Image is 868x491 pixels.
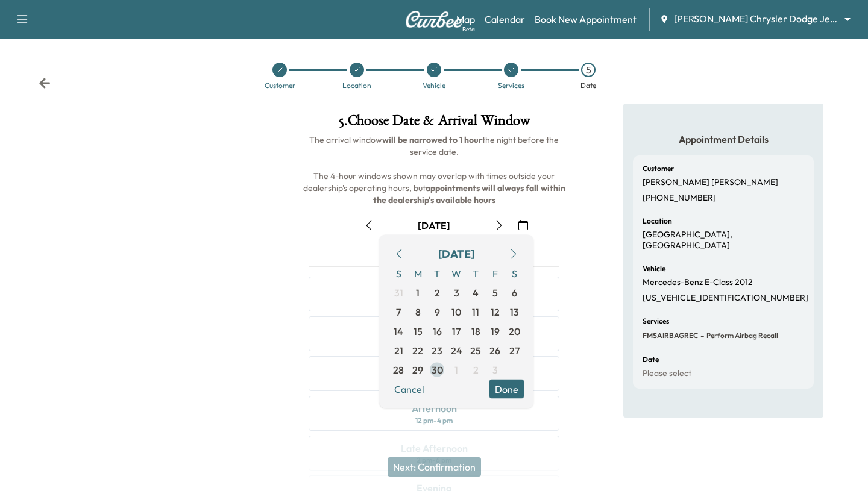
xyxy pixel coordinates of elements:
a: Book New Appointment [535,12,637,27]
b: appointments will always fall within the dealership's available hours [373,183,567,205]
div: 5 [581,63,596,77]
img: Curbee Logo [405,11,463,28]
div: Vehicle [423,82,445,89]
span: 29 [412,363,423,377]
span: 31 [394,286,403,300]
span: S [389,264,408,283]
span: 13 [510,305,519,319]
p: [GEOGRAPHIC_DATA], [GEOGRAPHIC_DATA] [643,230,804,251]
span: 15 [414,324,423,339]
h1: 5 . Choose Date & Arrival Window [299,113,569,134]
p: [PERSON_NAME] [PERSON_NAME] [643,177,778,188]
span: 6 [512,286,517,300]
span: 3 [492,363,498,377]
span: 11 [472,305,479,319]
span: W [447,264,466,283]
span: 14 [394,324,403,339]
span: S [505,264,524,283]
span: T [466,264,485,283]
span: 28 [393,363,404,377]
span: 30 [432,363,443,377]
p: [US_VEHICLE_IDENTIFICATION_NUMBER] [643,293,808,304]
span: 27 [509,343,520,358]
span: 5 [492,286,498,300]
span: 19 [491,324,500,339]
div: Beta [462,25,475,34]
b: will be narrowed to 1 hour [382,134,482,145]
span: 18 [471,324,480,339]
h6: Vehicle [643,265,665,272]
h5: Appointment Details [633,133,814,146]
span: M [408,264,427,283]
p: Mercedes-Benz E-Class 2012 [643,277,753,288]
span: 1 [416,286,420,300]
span: 23 [432,343,442,358]
div: [DATE] [418,219,450,232]
div: [DATE] [438,246,474,263]
a: Calendar [485,12,525,27]
span: 25 [470,343,481,358]
span: 2 [435,286,440,300]
span: 12 [491,305,500,319]
h6: Date [643,356,659,363]
span: 22 [412,343,423,358]
span: 4 [473,286,479,300]
span: 8 [415,305,421,319]
button: Done [489,380,524,399]
span: - [698,330,704,342]
span: T [427,264,447,283]
span: 17 [452,324,461,339]
span: [PERSON_NAME] Chrysler Dodge Jeep RAM of [GEOGRAPHIC_DATA] [674,12,839,26]
span: 20 [509,324,520,339]
a: MapBeta [456,12,475,27]
p: [PHONE_NUMBER] [643,193,716,204]
div: Services [498,82,524,89]
span: The arrival window the night before the service date. The 4-hour windows shown may overlap with t... [303,134,567,205]
div: Location [342,82,371,89]
span: F [485,264,505,283]
span: FMSAIRBAGREC [643,331,698,340]
span: Perform Airbag Recall [704,331,778,340]
div: Date [580,82,596,89]
span: 21 [394,343,403,358]
h6: Location [643,217,672,225]
span: 10 [451,305,461,319]
h6: Customer [643,165,674,172]
span: 9 [435,305,440,319]
span: 1 [454,363,458,377]
span: 7 [396,305,401,319]
p: Please select [643,368,691,379]
span: 3 [454,286,459,300]
span: 16 [433,324,442,339]
span: 24 [451,343,462,358]
span: 2 [473,363,479,377]
div: Back [39,77,51,89]
button: Cancel [389,380,430,399]
div: Customer [265,82,295,89]
h6: Services [643,317,669,325]
span: 26 [489,343,500,358]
